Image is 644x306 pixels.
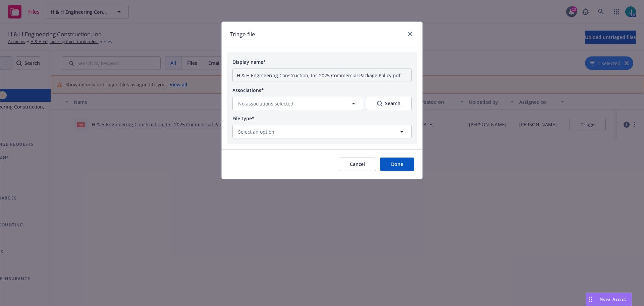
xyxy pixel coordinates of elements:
button: SearchSearch [366,97,412,110]
span: Select an option [238,128,274,135]
button: Nova Assist [586,293,632,306]
span: Nova Assist [600,296,626,302]
span: File type* [232,115,255,122]
a: close [406,30,414,38]
span: Display name* [232,59,266,65]
input: Add display name here... [232,69,412,82]
div: Search [377,100,400,107]
div: Drag to move [586,293,594,306]
button: Select an option [232,125,412,138]
span: Associations* [232,87,264,93]
svg: Search [377,101,382,106]
button: No associations selected [232,97,363,110]
span: No associations selected [238,100,293,107]
button: Cancel [339,158,376,171]
h1: Triage file [230,30,255,39]
button: Done [380,158,414,171]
